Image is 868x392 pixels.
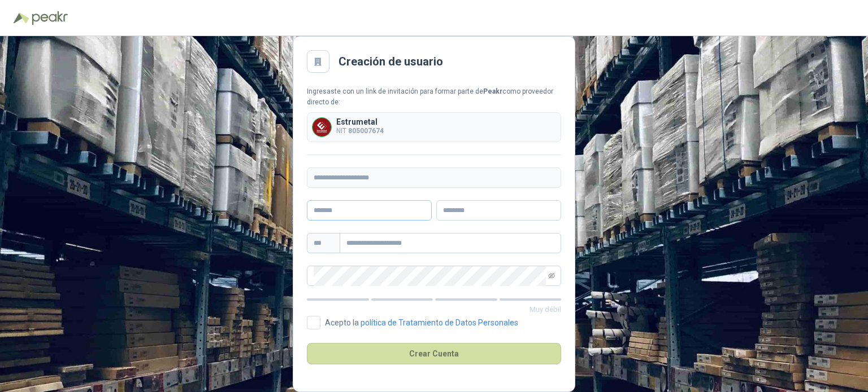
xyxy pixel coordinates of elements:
[361,318,518,327] a: política de Tratamiento de Datos Personales
[348,127,384,135] b: 805007674
[307,304,561,315] p: Muy débil
[14,12,29,24] img: Logo
[32,11,68,25] img: Peakr
[313,118,331,136] img: Company Logo
[320,319,523,327] span: Acepto la
[336,118,384,126] p: Estrumetal
[307,343,561,364] button: Crear Cuenta
[548,272,555,279] span: eye-invisible
[483,87,502,95] b: Peakr
[307,86,561,108] div: Ingresaste con un link de invitación para formar parte de como proveedor directo de:
[336,126,384,136] p: NIT
[338,53,443,71] h2: Creación de usuario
